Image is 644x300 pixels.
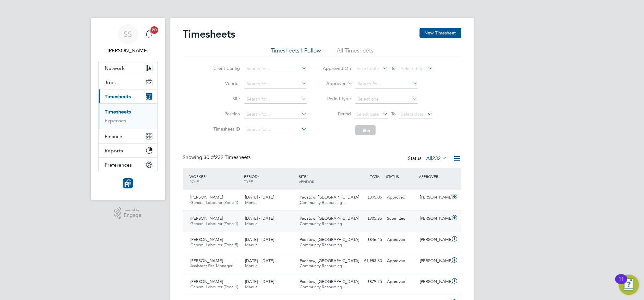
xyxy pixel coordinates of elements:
[99,129,157,143] button: Finance
[105,79,116,85] span: Jobs
[245,284,259,290] span: Manual
[99,158,157,172] button: Preferences
[245,279,274,284] span: [DATE] - [DATE]
[105,162,132,168] span: Preferences
[244,95,307,104] input: Search for...
[352,277,385,287] div: £879.75
[98,178,158,188] a: Go to home page
[191,284,238,290] span: General Labourer (Zone 1)
[191,216,223,221] span: [PERSON_NAME]
[417,192,450,203] div: [PERSON_NAME]
[244,80,307,89] input: Search for...
[105,94,131,100] span: Timesheets
[297,171,352,187] div: SITE
[191,263,233,268] span: Assistant Site Manager
[322,111,351,117] label: Period
[300,200,346,205] span: Community Resourcing…
[105,118,126,124] a: Expenses
[91,18,165,200] nav: Main navigation
[300,221,346,226] span: Community Resourcing…
[426,155,447,162] label: All
[105,133,123,139] span: Finance
[300,284,346,290] span: Community Resourcing…
[98,24,158,54] a: SS[PERSON_NAME]
[417,256,450,266] div: [PERSON_NAME]
[99,89,157,103] button: Timesheets
[212,65,240,71] label: Client Config
[300,242,346,248] span: Community Resourcing…
[401,66,424,71] span: Select date
[191,200,238,205] span: General Labourer (Zone 1)
[98,47,158,54] span: Sasha Steeples
[417,171,450,182] div: APPROVER
[99,75,157,89] button: Jobs
[432,155,441,162] span: 232
[300,263,346,268] span: Community Resourcing…
[206,174,207,179] span: /
[385,277,418,287] div: Approved
[299,179,314,184] span: VENDOR
[212,96,240,101] label: Site
[370,174,382,179] span: TOTAL
[317,81,346,87] label: Approver
[417,235,450,245] div: [PERSON_NAME]
[300,258,359,263] span: Padstow, [GEOGRAPHIC_DATA]
[300,279,359,284] span: Padstow, [GEOGRAPHIC_DATA]
[408,154,449,163] div: Status
[245,194,274,200] span: [DATE] - [DATE]
[300,194,359,200] span: Padstow, [GEOGRAPHIC_DATA]
[300,237,359,242] span: Padstow, [GEOGRAPHIC_DATA]
[191,237,223,242] span: [PERSON_NAME]
[352,256,385,266] div: £1,983.60
[105,148,123,154] span: Reports
[244,179,253,184] span: TYPE
[105,65,125,71] span: Network
[204,154,251,161] span: 232 Timesheets
[244,110,307,119] input: Search for...
[619,275,639,295] button: Open Resource Center, 11 new notifications
[99,61,157,75] button: Network
[352,213,385,224] div: £905.85
[124,207,141,213] span: Powered by
[352,192,385,203] div: £895.05
[245,221,259,226] span: Manual
[306,174,308,179] span: /
[337,47,373,58] li: All Timesheets
[99,144,157,157] button: Reports
[188,171,243,187] div: WORKER
[420,28,461,38] button: New Timesheet
[124,30,132,38] span: SS
[244,64,307,73] input: Search for...
[245,237,274,242] span: [DATE] - [DATE]
[183,28,236,40] h2: Timesheets
[212,111,240,117] label: Position
[212,81,240,86] label: Vendor
[385,171,418,182] div: STATUS
[190,179,199,184] span: ROLE
[245,242,259,248] span: Manual
[271,47,321,58] li: Timesheets I Follow
[355,80,418,89] input: Search for...
[191,279,223,284] span: [PERSON_NAME]
[417,213,450,224] div: [PERSON_NAME]
[322,65,351,71] label: Approved On
[385,235,418,245] div: Approved
[356,111,379,117] span: Select date
[322,96,351,101] label: Period Type
[123,178,133,188] img: resourcinggroup-logo-retina.png
[191,221,238,226] span: General Labourer (Zone 1)
[204,154,215,161] span: 30 of
[385,192,418,203] div: Approved
[355,125,376,135] button: Filter
[389,64,397,72] span: To
[356,66,379,71] span: Select date
[245,200,259,205] span: Manual
[191,242,238,248] span: General Labourer (Zone 5)
[99,103,157,129] div: Timesheets
[245,263,259,268] span: Manual
[245,216,274,221] span: [DATE] - [DATE]
[355,95,418,104] input: Select one
[124,213,141,218] span: Engage
[245,258,274,263] span: [DATE] - [DATE]
[105,109,131,115] a: Timesheets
